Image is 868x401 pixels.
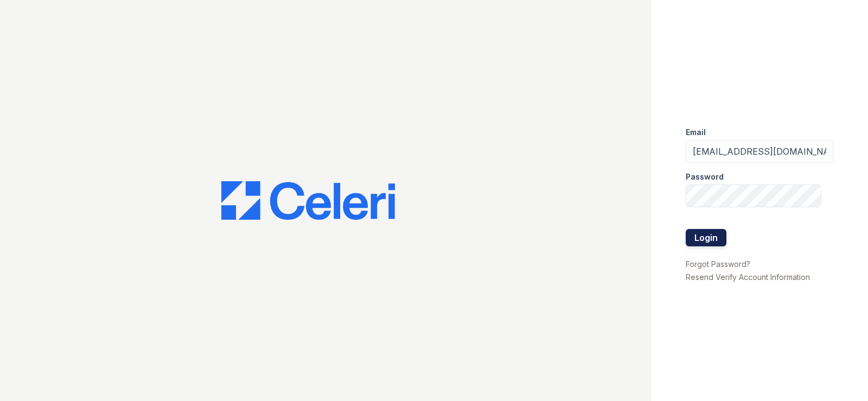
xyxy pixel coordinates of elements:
[686,259,750,269] a: Forgot Password?
[686,229,726,246] button: Login
[686,171,724,182] label: Password
[686,272,810,282] a: Resend Verify Account Information
[221,181,395,220] img: CE_Logo_Blue-a8612792a0a2168367f1c8372b55b34899dd931a85d93a1a3d3e32e68fde9ad4.png
[686,127,706,138] label: Email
